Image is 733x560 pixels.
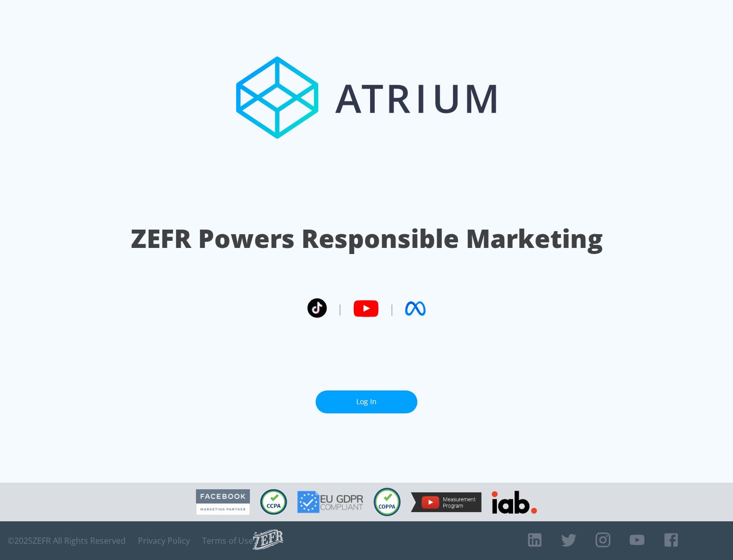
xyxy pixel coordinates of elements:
h1: ZEFR Powers Responsible Marketing [131,221,603,256]
a: Privacy Policy [138,536,190,546]
img: Facebook Marketing Partner [196,489,250,515]
a: Log In [316,390,417,413]
img: GDPR Compliant [297,491,363,513]
span: | [389,301,395,316]
a: Terms of Use [202,536,253,546]
span: © 2025 ZEFR All Rights Reserved [8,536,126,546]
img: YouTube Measurement Program [411,492,482,512]
img: CCPA Compliant [260,489,287,515]
img: IAB [492,491,537,514]
span: | [337,301,343,316]
img: COPPA Compliant [374,488,401,516]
